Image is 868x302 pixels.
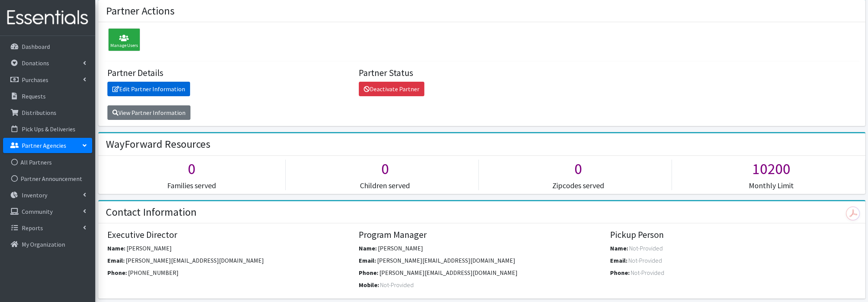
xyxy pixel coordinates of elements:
h5: Monthly Limit [678,181,865,190]
p: Community [22,208,53,215]
span: Not-Provided [380,281,414,289]
span: [PERSON_NAME][EMAIL_ADDRESS][DOMAIN_NAME] [379,269,518,276]
label: Phone: [107,268,127,277]
p: Requests [22,92,46,100]
p: Purchases [22,76,48,84]
p: Inventory [22,191,47,199]
span: [PERSON_NAME] [378,244,423,252]
h4: Executive Director [107,229,353,241]
h2: WayForward Resources [106,138,210,151]
a: Donations [3,55,92,71]
a: My Organization [3,237,92,252]
label: Phone: [359,268,378,277]
h1: 0 [98,160,285,178]
span: [PERSON_NAME][EMAIL_ADDRESS][DOMAIN_NAME] [377,257,515,264]
a: Partner Agencies [3,138,92,153]
a: Reports [3,220,92,236]
a: Deactivate Partner [359,82,424,96]
h4: Program Manager [359,229,604,241]
p: Donations [22,59,49,67]
label: Name: [359,244,377,253]
label: Email: [107,256,125,265]
a: Manage Users [104,37,140,45]
h1: 0 [484,160,671,178]
p: Pick Ups & Deliveries [22,125,75,133]
a: Partner Announcement [3,171,92,186]
h2: Contact Information [106,206,197,219]
p: Partner Agencies [22,142,66,149]
p: Reports [22,224,43,232]
a: View Partner Information [107,105,190,120]
h1: 10200 [678,160,865,178]
span: Not-Provided [631,269,664,276]
a: All Partners [3,155,92,170]
a: Dashboard [3,39,92,54]
a: Requests [3,89,92,104]
h4: Pickup Person [610,229,856,241]
h2: Partner Actions [106,5,174,18]
h4: Partner Details [107,68,353,79]
p: My Organization [22,241,65,248]
h5: Zipcodes served [484,181,671,190]
a: Pick Ups & Deliveries [3,121,92,137]
label: Email: [610,256,627,265]
h5: Families served [98,181,285,190]
span: [PERSON_NAME][EMAIL_ADDRESS][DOMAIN_NAME] [126,257,264,264]
a: Edit Partner Information [107,82,190,96]
p: Distributions [22,109,56,116]
a: Inventory [3,187,92,203]
span: Not-Provided [629,244,663,252]
span: [PHONE_NUMBER] [128,269,179,276]
label: Phone: [610,268,630,277]
h5: Children served [291,181,478,190]
label: Name: [610,244,628,253]
h1: 0 [291,160,478,178]
label: Name: [107,244,125,253]
h4: Partner Status [359,68,604,79]
label: Email: [359,256,376,265]
a: Community [3,204,92,219]
p: Dashboard [22,43,50,50]
span: Not-Provided [628,257,662,264]
div: Manage Users [108,28,140,51]
a: Purchases [3,72,92,87]
span: [PERSON_NAME] [126,244,172,252]
label: Mobile: [359,280,379,289]
a: Distributions [3,105,92,120]
img: HumanEssentials [3,5,92,31]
